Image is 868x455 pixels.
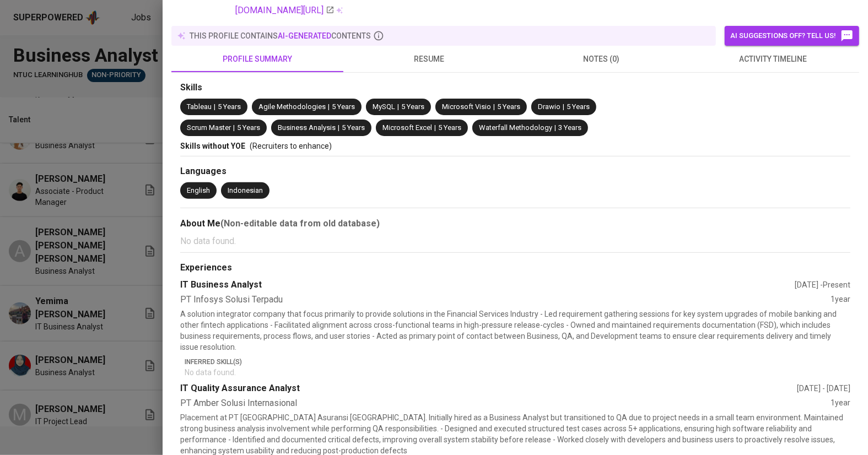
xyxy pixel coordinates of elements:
span: 5 Years [332,102,355,111]
span: Agile Methodologies [258,102,326,111]
span: Microsoft Visio [442,102,491,111]
div: Experiences [180,262,850,274]
span: MySQL [373,102,395,111]
span: | [233,123,235,133]
button: AI suggestions off? Tell us! [725,26,859,46]
div: PT Infosys Solusi Terpadu [180,294,831,306]
span: Skills without YOE [180,142,245,150]
div: 1 year [831,294,850,306]
span: Tableau [187,102,212,111]
span: | [328,102,330,112]
span: | [338,123,339,133]
div: Skills [180,82,850,94]
span: Scrum Master [187,123,231,132]
span: 3 Years [558,123,581,132]
a: [DOMAIN_NAME][URL] [235,4,335,17]
span: 5 Years [497,102,520,111]
span: 5 Years [401,102,424,111]
div: Indonesian [228,186,263,196]
span: AI suggestions off? Tell us! [730,29,854,42]
span: | [554,123,556,133]
span: AI-generated [278,31,331,40]
div: [DATE] - Present [795,279,850,290]
b: (Non-editable data from old database) [220,218,380,229]
div: English [187,186,210,196]
div: [DATE] - [DATE] [797,383,850,394]
span: resume [350,52,509,66]
div: Languages [180,165,850,178]
p: No data found. [185,367,850,378]
div: About Me [180,217,850,230]
span: Business Analysis [278,123,336,132]
span: profile summary [178,52,337,66]
div: PT Amber Solusi Internasional [180,397,831,410]
div: IT Quality Assurance Analyst [180,382,797,395]
p: Inferred Skill(s) [185,357,850,367]
span: notes (0) [522,52,681,66]
span: | [493,102,495,112]
span: | [397,102,399,112]
span: | [214,102,215,112]
span: Drawio [538,102,560,111]
span: (Recruiters to enhance) [250,142,332,150]
p: A solution integrator company that focus primarily to provide solutions in the Financial Services... [180,308,850,353]
span: 5 Years [218,102,241,111]
span: | [563,102,564,112]
span: 5 Years [342,123,365,132]
span: | [434,123,436,133]
p: this profile contains contents [190,30,371,41]
span: 5 Years [438,123,461,132]
p: No data found. [180,235,850,248]
span: Waterfall Methodology [479,123,552,132]
span: 5 Years [237,123,260,132]
span: 5 Years [567,102,590,111]
div: 1 year [831,397,850,410]
div: IT Business Analyst [180,279,795,291]
span: Microsoft Excel [382,123,432,132]
span: activity timeline [694,52,853,66]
